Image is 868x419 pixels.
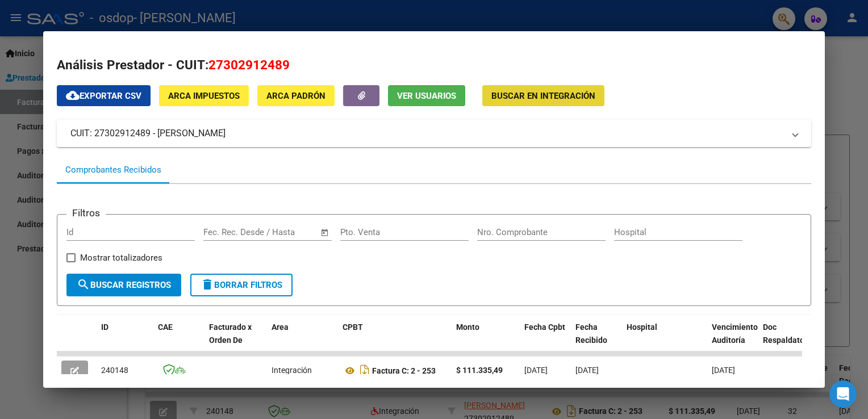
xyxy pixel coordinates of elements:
strong: Factura C: 2 - 253 [372,366,436,375]
button: Buscar Registros [66,274,181,296]
mat-icon: delete [201,278,214,291]
span: Fecha Cpbt [524,322,565,332]
datatable-header-cell: Vencimiento Auditoría [707,315,758,365]
button: ARCA Padrón [257,85,335,106]
h2: Análisis Prestador - CUIT: [57,56,811,75]
span: Monto [456,322,479,332]
button: Exportar CSV [57,85,151,106]
mat-icon: search [77,278,90,291]
span: Vencimiento Auditoría [712,322,758,345]
span: [DATE] [524,366,548,375]
datatable-header-cell: Facturado x Orden De [205,315,267,365]
datatable-header-cell: Hospital [622,315,707,365]
datatable-header-cell: CAE [153,315,205,365]
button: Buscar en Integración [482,85,604,106]
span: ID [101,322,108,332]
span: CAE [158,322,173,332]
datatable-header-cell: ID [97,315,153,365]
span: [DATE] [575,366,599,375]
span: Hospital [627,322,657,332]
span: Buscar Registros [77,280,171,290]
span: ARCA Padrón [266,91,325,101]
span: Exportar CSV [66,91,141,101]
span: Fecha Recibido [575,322,607,345]
span: Ver Usuarios [397,91,456,101]
strong: $ 111.335,49 [456,366,503,375]
span: Area [272,322,289,332]
span: CPBT [343,322,363,332]
span: [DATE] [712,366,735,375]
span: 27302912489 [208,57,290,72]
span: ARCA Impuestos [168,91,240,101]
span: Doc Respaldatoria [763,322,814,345]
input: Fecha fin [260,227,315,237]
mat-expansion-panel-header: CUIT: 27302912489 - [PERSON_NAME] [57,120,811,147]
span: Borrar Filtros [201,280,282,290]
span: Mostrar totalizadores [80,251,162,265]
datatable-header-cell: Monto [452,315,520,365]
datatable-header-cell: Doc Respaldatoria [758,315,827,365]
span: Integración [272,366,312,375]
mat-panel-title: CUIT: 27302912489 - [PERSON_NAME] [70,127,783,140]
span: 240148 [101,366,128,375]
datatable-header-cell: Area [267,315,338,365]
span: Buscar en Integración [491,91,595,101]
datatable-header-cell: Fecha Recibido [571,315,622,365]
div: Comprobantes Recibidos [65,164,161,177]
input: Fecha inicio [203,227,249,237]
button: ARCA Impuestos [159,85,249,106]
button: Open calendar [318,226,331,239]
h3: Filtros [66,206,106,220]
datatable-header-cell: Fecha Cpbt [520,315,571,365]
i: Descargar documento [357,362,372,380]
mat-icon: cloud_download [66,89,80,102]
button: Borrar Filtros [190,274,293,296]
datatable-header-cell: CPBT [338,315,452,365]
button: Ver Usuarios [388,85,465,106]
div: Open Intercom Messenger [829,380,857,408]
span: Facturado x Orden De [209,322,252,345]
